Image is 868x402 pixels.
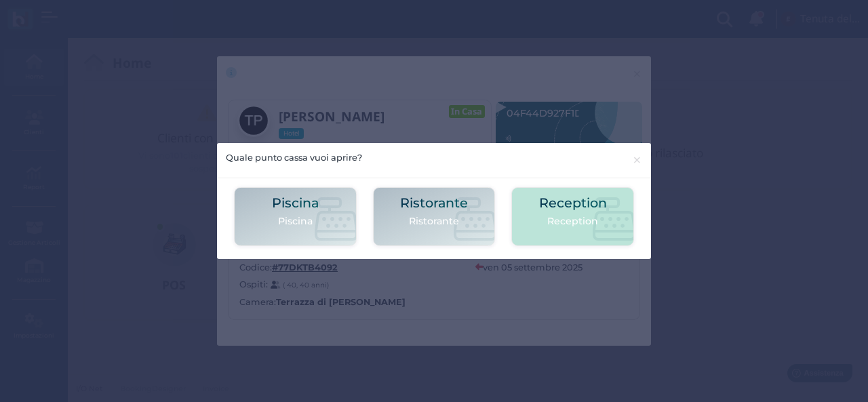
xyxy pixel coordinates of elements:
p: Reception [539,214,607,228]
h2: Piscina [272,196,319,210]
p: Piscina [272,214,319,228]
h2: Ristorante [400,196,468,210]
span: Assistenza [40,11,90,21]
span: × [632,151,642,169]
h2: Reception [539,196,607,210]
h5: Quale punto cassa vuoi aprire? [226,151,362,164]
button: Close [623,143,651,178]
p: Ristorante [400,214,468,228]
